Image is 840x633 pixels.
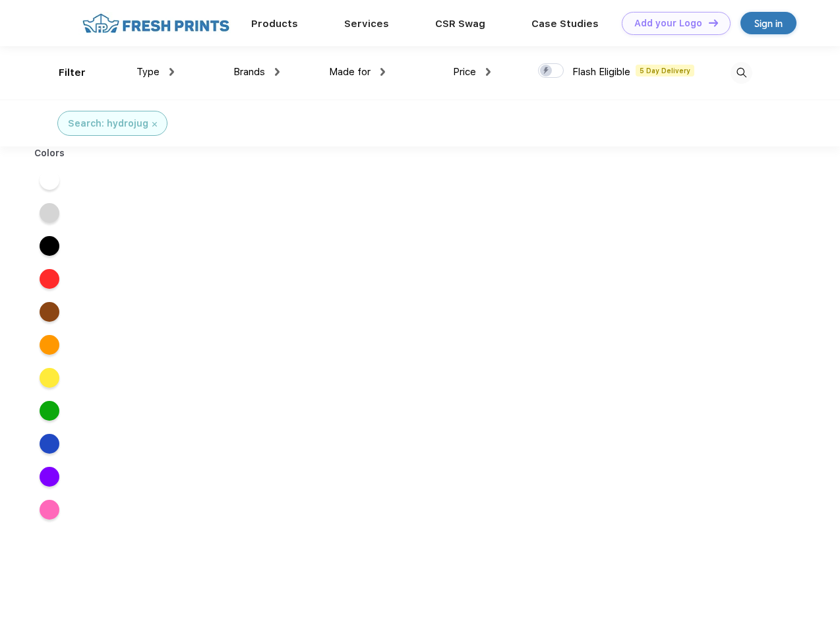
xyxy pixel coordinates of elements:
[152,122,157,127] img: filter_cancel.svg
[68,117,148,131] div: Search: hydrojug
[634,18,702,29] div: Add your Logo
[754,16,783,31] div: Sign in
[136,66,160,78] span: Type
[233,66,265,78] span: Brands
[453,66,476,78] span: Price
[709,19,718,26] img: DT
[59,65,86,80] div: Filter
[329,66,371,78] span: Made for
[169,68,174,76] img: dropdown.png
[251,18,298,30] a: Products
[275,68,280,76] img: dropdown.png
[486,68,491,76] img: dropdown.png
[740,12,796,34] a: Sign in
[24,146,75,160] div: Colors
[731,62,752,84] img: desktop_search.svg
[78,12,233,35] img: fo%20logo%202.webp
[636,65,694,76] span: 5 Day Delivery
[380,68,385,76] img: dropdown.png
[572,66,630,78] span: Flash Eligible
